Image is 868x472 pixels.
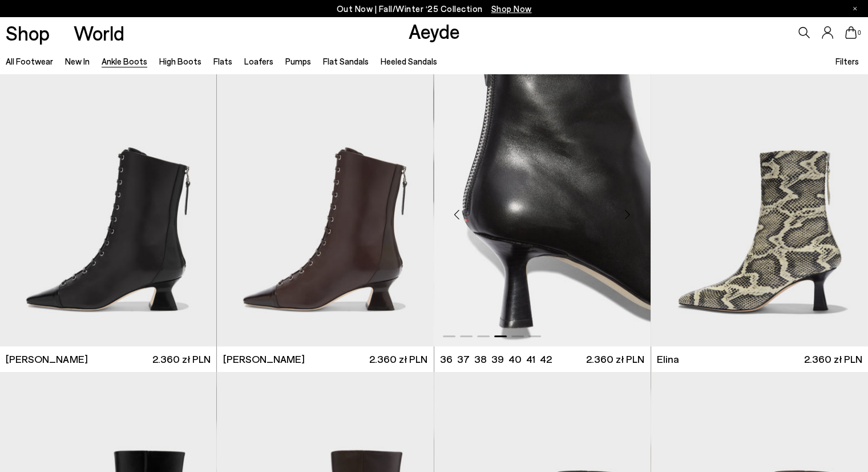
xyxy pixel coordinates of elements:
a: [PERSON_NAME] 2.360 zł PLN [217,346,433,372]
li: 40 [508,352,522,366]
a: Elina 2.360 zł PLN [651,346,868,372]
a: 0 [845,26,857,39]
span: 2.360 zł PLN [586,352,644,366]
a: Pumps [285,56,311,66]
a: Shop [6,23,50,43]
li: 38 [474,352,487,366]
div: 5 / 6 [651,74,867,346]
a: World [74,23,124,43]
a: Heeled Sandals [381,56,437,66]
a: Next slide Previous slide [434,74,651,346]
img: Gwen Lace-Up Boots [433,74,649,346]
span: Elina [657,352,679,366]
img: Gwen Lace-Up Boots [216,74,433,346]
div: 1 / 6 [217,74,433,346]
a: Loafers [244,56,273,66]
span: [PERSON_NAME] [223,352,305,366]
li: 39 [491,352,504,366]
li: 37 [457,352,470,366]
span: 2.360 zł PLN [804,352,862,366]
span: 2.360 zł PLN [152,352,211,366]
span: 2.360 zł PLN [369,352,427,366]
a: Flat Sandals [323,56,369,66]
a: 6 / 6 1 / 6 2 / 6 3 / 6 4 / 6 5 / 6 6 / 6 1 / 6 Next slide Previous slide [651,74,868,346]
a: Aeyde [409,19,460,43]
div: Previous slide [440,198,474,232]
img: Elina Ankle Boots [651,74,868,346]
span: [PERSON_NAME] [6,352,87,366]
li: 41 [526,352,535,366]
img: Elina Ankle Boots [434,74,651,346]
ul: variant [440,352,548,366]
div: 2 / 6 [216,74,433,346]
img: Elina Ankle Boots [651,74,867,346]
span: Filters [835,56,859,66]
span: Navigate to /collections/new-in [491,3,532,14]
div: 2 / 6 [433,74,649,346]
div: 1 / 6 [651,74,868,346]
a: Ankle Boots [102,56,147,66]
li: 36 [440,352,453,366]
a: 36 37 38 39 40 41 42 2.360 zł PLN [434,346,651,372]
p: Out Now | Fall/Winter ‘25 Collection [337,2,532,16]
a: All Footwear [6,56,53,66]
span: 0 [857,30,862,36]
div: Next slide [611,198,645,232]
a: Flats [213,56,232,66]
div: 4 / 6 [434,74,651,346]
a: New In [65,56,90,66]
a: 6 / 6 1 / 6 2 / 6 3 / 6 4 / 6 5 / 6 6 / 6 1 / 6 Next slide Previous slide [217,74,433,346]
a: High Boots [159,56,201,66]
li: 42 [540,352,552,366]
img: Gwen Lace-Up Boots [217,74,433,346]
